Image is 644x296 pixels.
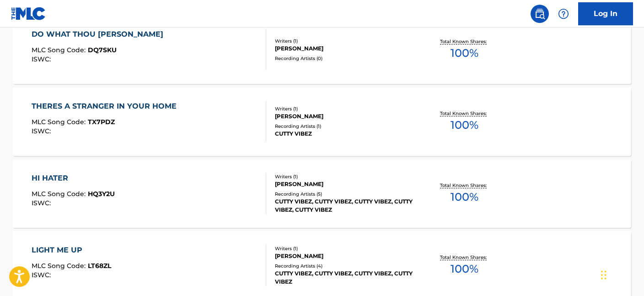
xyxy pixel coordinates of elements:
span: DQ7SKU [88,46,117,54]
div: Recording Artists ( 5 ) [275,191,413,197]
span: MLC Song Code : [32,118,88,126]
span: ISWC : [32,271,53,279]
div: Recording Artists ( 1 ) [275,123,413,130]
div: Writers ( 1 ) [275,38,413,44]
div: Writers ( 1 ) [275,173,413,180]
div: [PERSON_NAME] [275,112,413,121]
span: 100 % [451,189,478,205]
div: CUTTY VIBEZ [275,130,413,138]
div: LIGHT ME UP [32,245,111,256]
a: DO WHAT THOU [PERSON_NAME]MLC Song Code:DQ7SKUISWC:Writers (1)[PERSON_NAME]Recording Artists (0)T... [13,15,631,84]
div: Help [554,5,573,23]
div: CUTTY VIBEZ, CUTTY VIBEZ, CUTTY VIBEZ, CUTTY VIBEZ [275,269,413,286]
img: MLC Logo [11,7,46,20]
iframe: Chat Widget [598,252,644,296]
span: LT68ZL [88,262,111,270]
div: Writers ( 1 ) [275,245,413,252]
a: HI HATERMLC Song Code:HQ3Y2UISWC:Writers (1)[PERSON_NAME]Recording Artists (5)CUTTY VIBEZ, CUTTY ... [13,159,631,228]
div: CUTTY VIBEZ, CUTTY VIBEZ, CUTTY VIBEZ, CUTTY VIBEZ, CUTTY VIBEZ [275,197,413,214]
img: help [558,8,569,19]
span: 100 % [451,45,478,61]
p: Total Known Shares: [440,254,489,261]
div: Drag [601,261,606,289]
p: Total Known Shares: [440,110,489,117]
div: Recording Artists ( 0 ) [275,55,413,62]
div: [PERSON_NAME] [275,44,413,53]
span: MLC Song Code : [32,46,88,54]
div: [PERSON_NAME] [275,252,413,260]
div: [PERSON_NAME] [275,180,413,188]
img: search [534,8,545,19]
span: MLC Song Code : [32,190,88,198]
div: THERES A STRANGER IN YOUR HOME [32,101,181,112]
div: Recording Artists ( 4 ) [275,263,413,269]
a: Log In [578,2,633,25]
p: Total Known Shares: [440,38,489,45]
span: MLC Song Code : [32,262,88,270]
a: THERES A STRANGER IN YOUR HOMEMLC Song Code:TX7PDZISWC:Writers (1)[PERSON_NAME]Recording Artists ... [13,87,631,156]
span: HQ3Y2U [88,190,115,198]
div: HI HATER [32,173,115,184]
span: ISWC : [32,199,53,207]
span: TX7PDZ [88,118,115,126]
p: Total Known Shares: [440,182,489,189]
span: 100 % [451,117,478,133]
span: ISWC : [32,55,53,63]
span: ISWC : [32,127,53,135]
div: DO WHAT THOU [PERSON_NAME] [32,29,168,40]
div: Writers ( 1 ) [275,105,413,112]
span: 100 % [451,261,478,277]
a: Public Search [531,5,549,23]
